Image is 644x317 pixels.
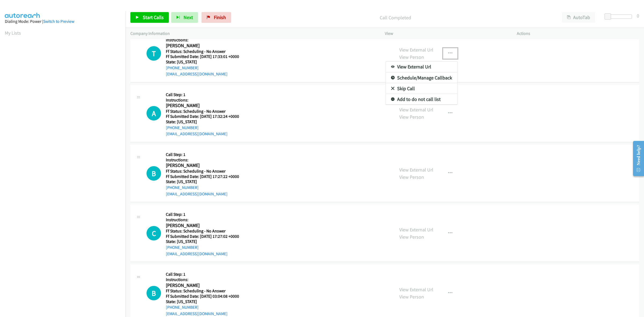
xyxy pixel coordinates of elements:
[43,19,74,24] a: Switch to Preview
[5,18,121,25] div: Dialing Mode: Power |
[147,166,161,181] h1: B
[147,226,161,241] div: The call is yet to be attempted
[386,83,457,94] a: Skip Call
[147,286,161,300] div: The call is yet to be attempted
[147,226,161,241] h1: C
[5,41,126,296] iframe: Dialpad
[386,94,457,105] a: Add to do not call list
[147,106,161,121] div: The call is yet to be attempted
[147,286,161,300] h1: B
[628,137,644,180] iframe: Resource Center
[147,166,161,181] div: The call is yet to be attempted
[386,61,457,72] a: View External Url
[386,72,457,83] a: Schedule/Manage Callback
[147,106,161,121] h1: A
[5,30,21,36] a: My Lists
